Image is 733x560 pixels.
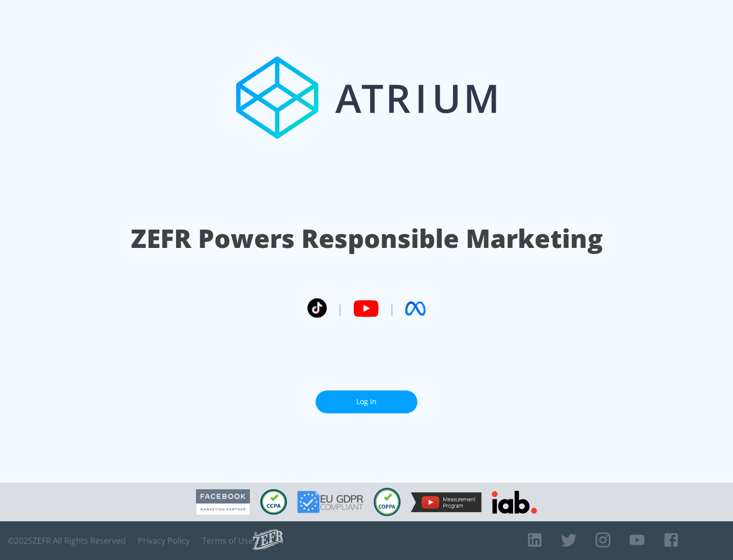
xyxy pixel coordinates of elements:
span: | [337,301,343,316]
span: © 2025 ZEFR All Rights Reserved [8,536,126,546]
h1: ZEFR Powers Responsible Marketing [131,221,603,256]
img: GDPR Compliant [297,491,363,513]
a: Log In [316,390,417,413]
img: IAB [492,491,537,514]
span: | [389,301,395,316]
a: Terms of Use [202,536,253,546]
a: Privacy Policy [138,536,190,546]
img: YouTube Measurement Program [411,492,482,512]
img: CCPA Compliant [260,489,287,515]
img: COPPA Compliant [374,488,401,516]
img: Facebook Marketing Partner [196,489,250,515]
